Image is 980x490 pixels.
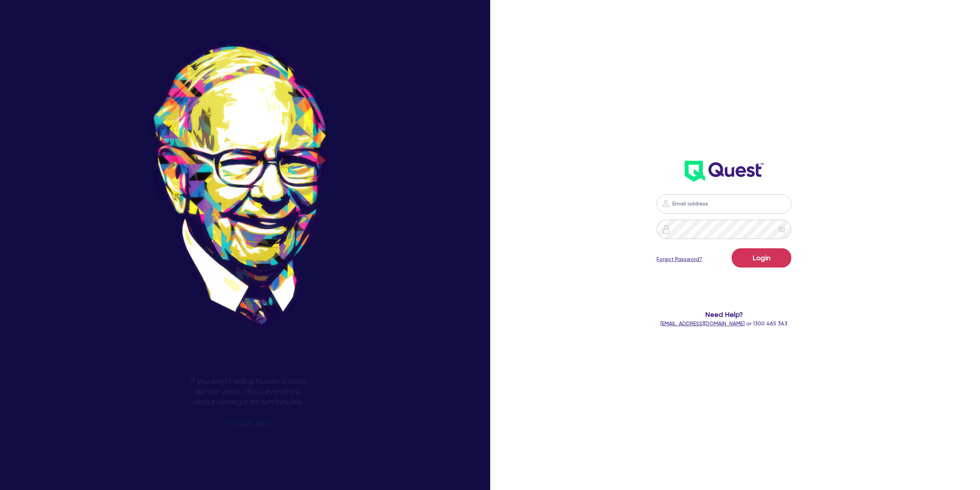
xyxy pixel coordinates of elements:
[685,161,764,182] img: wH2k97JdezQIQAAAABJRU5ErkJggg==
[224,421,272,426] span: - [PERSON_NAME]
[662,225,671,234] img: icon-password
[732,248,791,268] button: Login
[661,199,670,208] img: icon-password
[657,194,791,214] input: Email address
[778,226,786,233] span: eye
[588,309,860,320] span: Need Help?
[660,320,745,327] a: [EMAIL_ADDRESS][DOMAIN_NAME]
[657,255,702,263] a: Forgot Password?
[660,320,787,327] span: or 1300 465 363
